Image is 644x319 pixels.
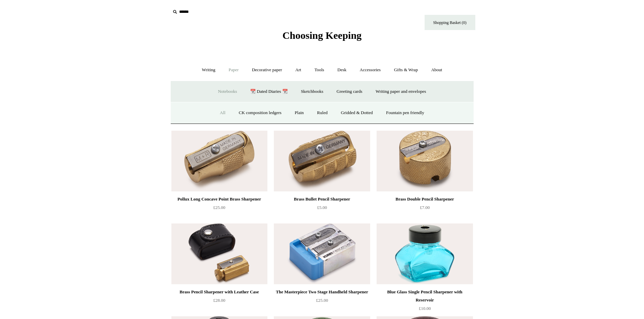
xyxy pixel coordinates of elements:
[171,131,267,191] a: Pollux Long Concave Point Brass Sharpener Pollux Long Concave Point Brass Sharpener
[173,288,266,296] div: Brass Pencil Sharpener with Leather Case
[222,61,245,79] a: Paper
[274,288,370,316] a: The Masterpiece Two Stage Handheld Sharpener £25.00
[377,195,473,223] a: Brass Double Pencil Sharpener £7.00
[380,104,430,122] a: Fountain pen friendly
[331,83,368,101] a: Greeting cards
[377,223,473,284] a: Blue Glass Single Pencil Sharpener with Reservoir Blue Glass Single Pencil Sharpener with Reservoir
[274,131,370,191] a: Brass Bullet Pencil Sharpener Brass Bullet Pencil Sharpener
[377,288,473,316] a: Blue Glass Single Pencil Sharpener with Reservoir £10.00
[377,131,473,191] img: Brass Double Pencil Sharpener
[213,205,225,210] span: £25.00
[282,35,361,40] a: Choosing Keeping
[388,61,424,79] a: Gifts & Wrap
[212,83,243,101] a: Notebooks
[289,104,310,122] a: Plain
[425,61,448,79] a: About
[213,298,225,303] span: £28.00
[377,131,473,191] a: Brass Double Pencil Sharpener Brass Double Pencil Sharpener
[308,61,330,79] a: Tools
[282,30,361,41] span: Choosing Keeping
[171,195,267,223] a: Pollux Long Concave Point Brass Sharpener £25.00
[289,61,307,79] a: Art
[420,205,430,210] span: £7.00
[425,15,475,30] a: Shopping Basket (0)
[244,83,293,101] a: 📆 Dated Diaries 📆
[274,223,370,284] img: The Masterpiece Two Stage Handheld Sharpener
[354,61,387,79] a: Accessories
[276,288,368,296] div: The Masterpiece Two Stage Handheld Sharpener
[419,306,431,311] span: £10.00
[274,223,370,284] a: The Masterpiece Two Stage Handheld Sharpener The Masterpiece Two Stage Handheld Sharpener
[378,288,471,304] div: Blue Glass Single Pencil Sharpener with Reservoir
[246,61,288,79] a: Decorative paper
[335,104,379,122] a: Gridded & Dotted
[311,104,334,122] a: Ruled
[171,223,267,284] img: Brass Pencil Sharpener with Leather Case
[331,61,353,79] a: Desk
[274,131,370,191] img: Brass Bullet Pencil Sharpener
[173,195,266,203] div: Pollux Long Concave Point Brass Sharpener
[171,131,267,191] img: Pollux Long Concave Point Brass Sharpener
[214,104,232,122] a: All
[171,288,267,316] a: Brass Pencil Sharpener with Leather Case £28.00
[233,104,287,122] a: CK composition ledgers
[377,223,473,284] img: Blue Glass Single Pencil Sharpener with Reservoir
[196,61,221,79] a: Writing
[317,205,327,210] span: £5.00
[274,195,370,223] a: Brass Bullet Pencil Sharpener £5.00
[369,83,432,101] a: Writing paper and envelopes
[295,83,329,101] a: Sketchbooks
[171,223,267,284] a: Brass Pencil Sharpener with Leather Case Brass Pencil Sharpener with Leather Case
[276,195,368,203] div: Brass Bullet Pencil Sharpener
[378,195,471,203] div: Brass Double Pencil Sharpener
[316,298,328,303] span: £25.00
